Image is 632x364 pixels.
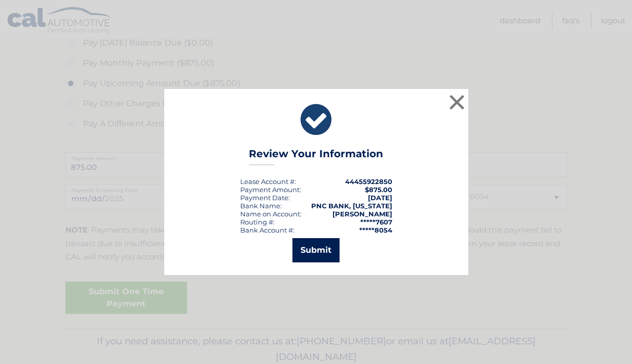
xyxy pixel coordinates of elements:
h3: Review Your Information [249,148,383,165]
div: : [240,194,290,202]
span: [DATE] [368,194,392,202]
strong: [PERSON_NAME] [332,210,392,218]
strong: PNC BANK, [US_STATE] [311,202,392,210]
button: × [447,92,467,112]
div: Lease Account #: [240,177,296,186]
span: $875.00 [365,186,392,194]
div: Name on Account: [240,210,302,218]
div: Bank Name: [240,202,282,210]
button: Submit [292,238,340,262]
span: Payment Date [240,194,288,202]
div: Payment Amount: [240,186,301,194]
div: Bank Account #: [240,226,294,234]
strong: 44455922850 [345,177,392,186]
div: Routing #: [240,218,275,226]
